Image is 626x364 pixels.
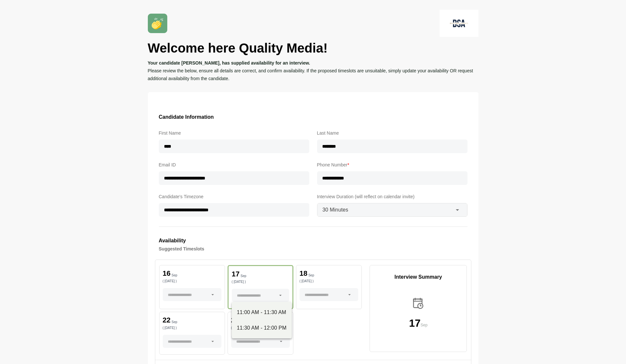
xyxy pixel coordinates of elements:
[159,245,467,253] h4: Suggested Timeslots
[440,10,478,37] img: logo
[159,113,467,121] h3: Candidate Information
[323,206,348,214] span: 30 Minutes
[420,322,427,328] p: Sep
[241,274,246,278] p: Sep
[308,274,314,277] p: Sep
[231,326,290,330] p: ( [DATE] )
[232,271,240,278] p: 17
[148,67,478,82] p: Please review the below, ensure all details are correct, and confirm availability. If the propose...
[159,193,309,200] label: Candidate's Timezone
[317,129,467,137] label: Last Name
[159,129,309,137] label: First Name
[171,274,177,277] p: Sep
[163,280,221,283] p: ( [DATE] )
[148,40,478,56] h1: Welcome here Quality Media!
[148,59,478,67] p: Your candidate [PERSON_NAME], has supplied availability for an interview.
[163,270,171,277] p: 16
[232,280,289,284] p: ( [DATE] )
[317,193,467,200] label: Interview Duration (will reflect on calendar invite)
[171,321,177,324] p: Sep
[300,280,358,283] p: ( [DATE] )
[409,318,421,328] p: 17
[240,321,246,324] p: Sep
[231,317,239,324] p: 23
[317,161,467,169] label: Phone Number
[411,297,425,310] img: calender
[163,326,221,330] p: ( [DATE] )
[370,273,467,281] p: Interview Summary
[159,237,467,245] h3: Availability
[159,161,309,169] label: Email ID
[300,270,307,277] p: 18
[163,317,171,324] p: 22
